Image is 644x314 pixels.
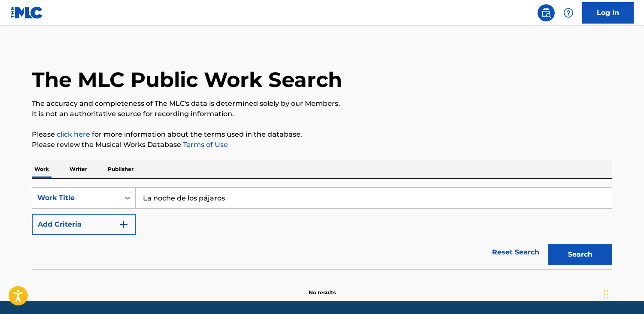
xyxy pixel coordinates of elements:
div: Help [560,4,577,21]
a: click here [57,130,90,138]
a: Log In [582,2,634,24]
img: help [563,8,574,18]
h1: The MLC Public Work Search [32,67,342,93]
img: search [541,8,551,18]
a: Public Search [538,4,555,21]
div: Drag [604,281,609,307]
button: Add Criteria [32,214,136,235]
p: The accuracy and completeness of The MLC's data is determined solely by our Members. [32,99,612,109]
p: Please for more information about the terms used in the database. [32,129,612,140]
img: 9d2ae6d4665cec9f34b9.svg [118,219,129,230]
iframe: Chat Widget [601,273,644,314]
p: Publisher [105,160,136,178]
p: Writer [67,160,90,178]
div: Work Title [37,193,115,203]
p: No results [309,278,336,296]
form: Search Form [32,187,612,269]
p: Work [32,160,52,178]
p: It is not an authoritative source for recording information. [32,109,612,119]
p: Please review the Musical Works Database [32,140,612,150]
a: Reset Search [488,243,544,262]
button: Search [548,244,612,265]
img: MLC Logo [10,6,43,19]
a: Terms of Use [181,141,228,149]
